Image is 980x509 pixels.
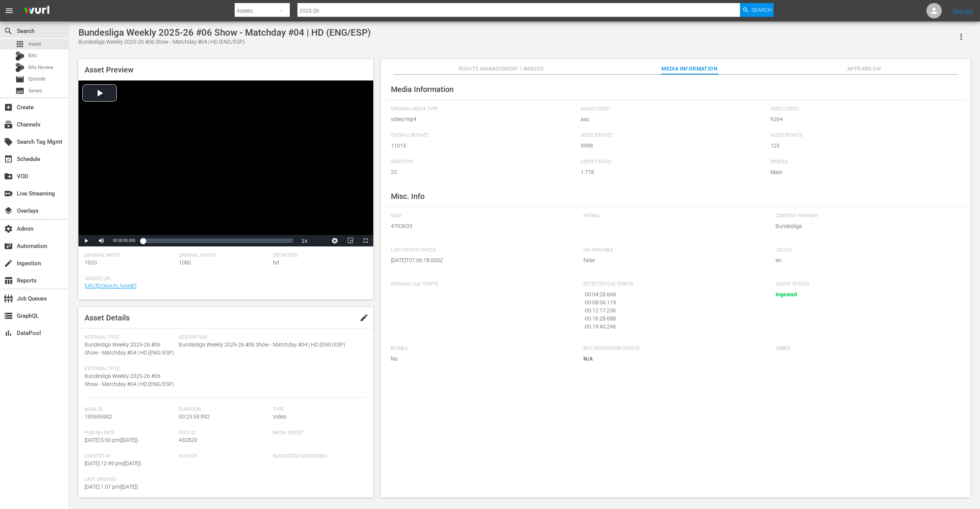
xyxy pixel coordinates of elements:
[78,27,371,38] div: Bundesliga Weekly 2025-26 #06 Show - Matchday #04 | HD (ENG/ESP)
[4,294,13,303] span: Job Queues
[4,276,13,285] span: Reports
[179,430,269,436] span: Feed ID
[740,3,774,17] button: Search
[391,115,577,123] span: video/mp4
[85,283,136,289] a: [URL][DOMAIN_NAME]
[179,341,363,349] span: Bundesliga Weekly 2025-26 #06 Show - Matchday #04 | HD (ENG/ESP)
[4,328,13,338] span: DataPool
[581,115,767,123] span: aac
[583,281,764,287] span: Detected Cue Points
[15,51,24,61] div: Bits
[85,259,97,266] span: 1920
[343,235,358,246] button: Picture-in-Picture
[273,253,363,259] span: Definition
[113,238,135,243] span: 00:00:00.000
[4,172,13,181] span: VOD
[179,259,191,266] span: 1080
[583,299,761,307] div: - 00:08:06.119
[5,6,14,15] span: menu
[359,313,369,322] span: edit
[391,142,577,150] span: 11015
[4,241,13,251] span: Automation
[4,103,13,112] span: Create
[4,26,13,36] span: Search
[581,133,767,139] span: Video Bitrate
[776,256,957,264] span: en
[78,38,371,46] div: Bundesliga Weekly 2025-26 #06 Show - Matchday #04 | HD (ENG/ESP)
[771,159,957,165] span: Profile
[85,484,138,490] span: [DATE] 1:07 pm ( [DATE] )
[4,137,13,146] span: Search Tag Mgmt
[85,460,141,466] span: [DATE] 12:49 pm ( [DATE] )
[85,430,175,436] span: Publish Date
[85,373,174,387] span: Bundesliga Weekly 2025-26 #06 Show - Matchday #04 | HD (ENG/ESP)
[78,235,94,246] button: Play
[581,168,767,176] span: 1.778
[4,259,13,268] span: Ingestion
[776,346,957,352] span: Embed
[15,63,24,72] div: Bits Review
[273,453,363,460] span: Suggested Categories
[391,106,577,112] span: Original Media Type
[583,213,764,219] span: Rating
[78,80,373,246] div: Video Player
[85,342,174,356] span: Bundesliga Weekly 2025-26 #06 Show - Matchday #04 | HD (ENG/ESP)
[391,168,577,176] span: 25
[28,64,54,71] span: Bits Review
[273,407,363,413] span: Type
[391,192,425,201] span: Misc. Info
[4,154,13,164] span: Schedule
[85,313,130,322] span: Asset Details
[583,323,761,331] div: - 00:19:40.246
[85,65,134,74] span: Asset Preview
[179,253,269,259] span: Original Height
[85,477,175,483] span: Last Updated
[28,87,42,95] span: Series
[85,253,175,259] span: Original Width
[28,52,37,59] span: Bits
[179,407,269,413] span: Duration
[391,222,572,230] span: 4793633
[85,407,175,413] span: Wurl Id
[583,307,761,315] div: - 00:12:17.236
[85,276,363,282] span: Source Url
[28,40,41,48] span: Asset
[581,106,767,112] span: Audio Codec
[28,75,46,83] span: Episode
[581,142,767,150] span: 9998
[4,311,13,320] span: GraphQL
[581,159,767,165] span: Aspect Ratio
[18,2,55,20] img: ans4CAIJ8jUAAAAAAAAAAAAAAAAAAAAAAAAgQb4GAAAAAAAAAAAAAAAAAAAAAAAAJMjXAAAAAAAAAAAAAAAAAAAAAAAAgAT5G...
[771,168,957,176] span: Main
[459,64,544,74] span: Rights Management / Images
[391,281,572,287] span: Original Cue Points
[85,453,175,460] span: Created At
[179,453,269,460] span: Author
[771,115,957,123] span: h264
[85,414,112,420] span: 193695982
[583,315,761,323] div: - 00:16:28.688
[776,281,957,287] span: Ingest Status
[15,86,24,95] span: Series
[85,437,138,443] span: [DATE] 5:00 pm ( [DATE] )
[273,430,363,436] span: Media Credit
[179,335,363,341] span: Description:
[4,120,13,129] span: Channels
[391,346,572,352] span: Bitable
[358,235,373,246] button: Fullscreen
[776,247,957,253] span: Locale
[583,356,593,362] span: N/A
[15,39,24,49] span: Asset
[953,8,973,14] a: Sign Out
[4,189,13,198] span: Live Streaming
[94,235,109,246] button: Mute
[297,235,312,246] button: Playback Rate
[771,106,957,112] span: Video Codec
[85,335,175,341] span: Internal Title:
[85,366,175,372] span: External Title:
[583,291,761,299] div: - 00:04:28.668
[391,256,572,264] span: [DATE]T07:06:18.000Z
[327,235,343,246] button: Jump To Time
[143,238,293,243] div: Progress Bar
[179,437,197,443] span: 432820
